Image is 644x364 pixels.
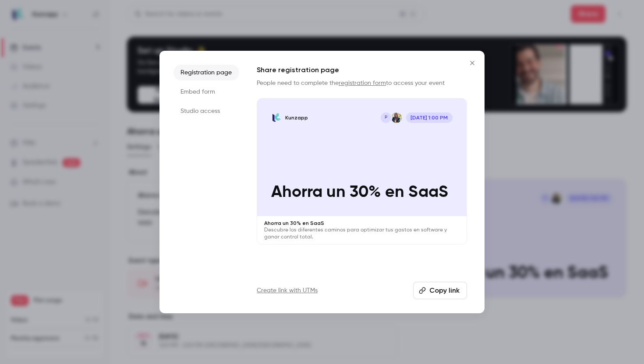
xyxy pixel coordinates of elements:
span: [DATE] 1:00 PM [406,112,453,123]
button: Close [464,54,481,72]
a: Ahorra un 30% en SaaSKunzappLaura Del CastilloP[DATE] 1:00 PMAhorra un 30% en SaaSAhorra un 30% e... [257,98,467,245]
img: Laura Del Castillo [391,112,402,123]
img: Ahorra un 30% en SaaS [271,112,282,123]
p: Ahorra un 30% en SaaS [271,183,453,202]
p: Descubre los diferentes caminos para optimizar tus gastos en software y ganar control total. [264,227,460,241]
p: Kunzapp [285,114,308,121]
div: P [380,112,392,124]
li: Studio access [173,103,239,119]
a: registration form [339,80,386,86]
button: Copy link [413,282,467,299]
p: Ahorra un 30% en SaaS [264,220,460,227]
li: Registration page [173,65,239,80]
p: People need to complete the to access your event [257,79,467,87]
li: Embed form [173,84,239,100]
a: Create link with UTMs [257,286,318,295]
h1: Share registration page [257,65,467,75]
